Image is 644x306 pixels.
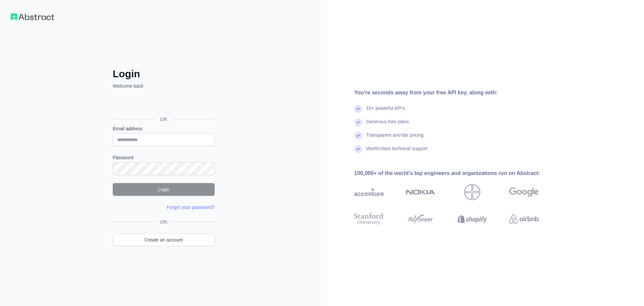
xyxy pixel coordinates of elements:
label: Password [113,154,215,161]
a: Create an account [113,233,215,246]
a: Forgot your password? [167,205,215,210]
img: payoneer [406,212,435,226]
div: 15+ powerful API's [366,105,405,118]
div: Transparent and fair pricing [366,132,424,145]
img: check mark [354,105,362,113]
img: accenture [354,184,384,200]
div: World-class technical support [366,145,428,159]
img: shopify [458,212,487,226]
label: Email address [113,125,215,132]
span: OR [155,116,173,123]
div: 100,000+ of the world's top engineers and organizations run on Abstract: [354,169,560,177]
img: nokia [406,184,435,200]
iframe: Sign in with Google Button [109,97,217,112]
img: Workflow [11,13,54,20]
span: OR [158,219,170,225]
div: Generous free plans [366,118,409,132]
img: stanford university [354,212,384,226]
img: check mark [354,145,362,153]
img: check mark [354,132,362,140]
p: Welcome back [113,83,215,89]
img: airbnb [509,212,539,226]
button: Login [113,183,215,196]
img: google [509,184,539,200]
img: check mark [354,118,362,126]
img: bayer [464,184,480,200]
div: You're seconds away from your free API key, along with: [354,89,560,97]
h2: Login [113,68,215,80]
